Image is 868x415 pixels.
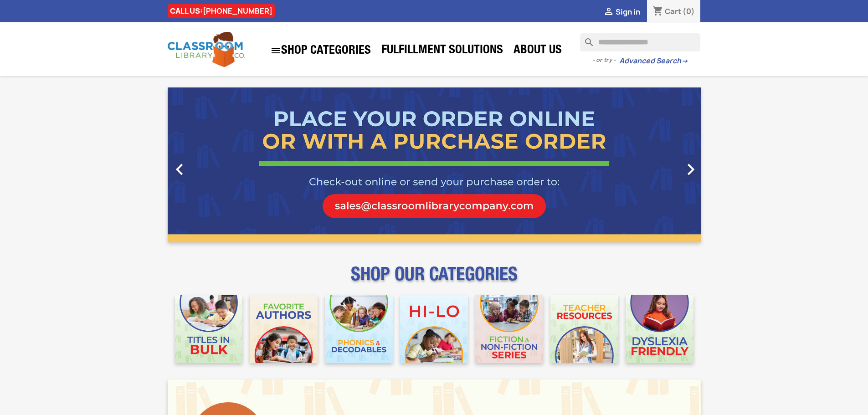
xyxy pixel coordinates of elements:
[681,56,688,66] span: →
[616,7,640,17] span: Sign in
[475,295,543,363] img: CLC_Fiction_Nonfiction_Mobile.jpg
[168,158,191,181] i: 
[377,42,508,60] a: Fulfillment Solutions
[679,158,702,181] i: 
[603,7,640,17] a:  Sign in
[250,295,318,363] img: CLC_Favorite_Authors_Mobile.jpg
[626,295,693,363] img: CLC_Dyslexia_Mobile.jpg
[168,272,701,288] p: SHOP OUR CATEGORIES
[665,6,681,16] span: Cart
[168,4,275,18] div: CALL US:
[580,33,700,51] input: Search
[619,56,688,66] a: Advanced Search→
[621,87,701,242] a: Next
[580,33,591,44] i: search
[168,87,248,242] a: Previous
[270,45,281,56] i: 
[550,295,618,363] img: CLC_Teacher_Resources_Mobile.jpg
[592,56,619,65] span: - or try -
[175,295,243,363] img: CLC_Bulk_Mobile.jpg
[652,6,663,17] i: shopping_cart
[203,6,272,16] a: [PHONE_NUMBER]
[168,87,701,242] ul: Carousel container
[683,6,695,16] span: (0)
[266,41,375,61] a: SHOP CATEGORIES
[325,295,393,363] img: CLC_Phonics_And_Decodables_Mobile.jpg
[509,42,566,60] a: About Us
[603,7,614,18] i: 
[400,295,468,363] img: CLC_HiLo_Mobile.jpg
[168,32,245,67] img: Classroom Library Company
